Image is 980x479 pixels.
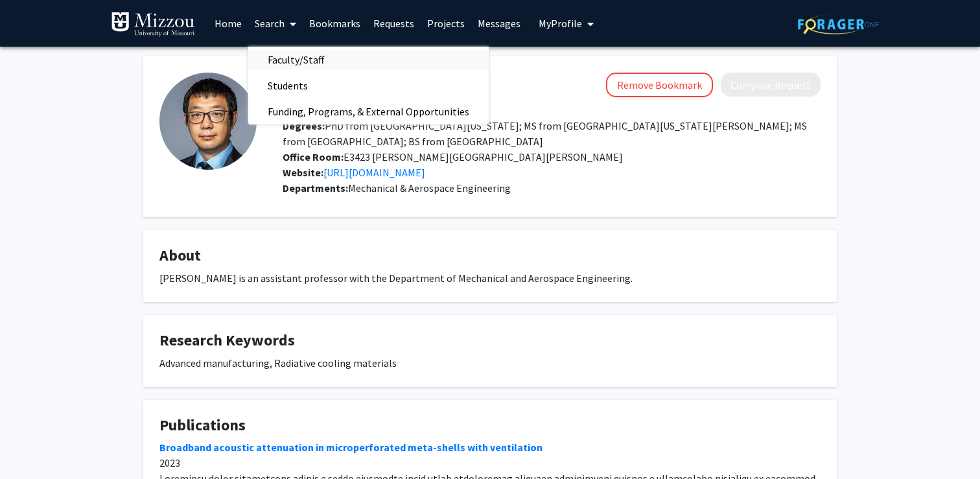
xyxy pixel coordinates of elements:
[283,181,348,194] b: Departments:
[248,99,489,124] span: Funding, Programs, & External Opportunities
[283,150,344,163] b: Office Room:
[798,14,879,34] img: ForagerOne Logo
[248,76,489,95] a: Students
[159,416,821,435] h4: Publications
[471,1,527,46] a: Messages
[159,73,257,170] img: Profile Picture
[159,355,821,371] div: Advanced manufacturing, Radiative cooling materials
[283,119,807,148] span: PhD from [GEOGRAPHIC_DATA][US_STATE]; MS from [GEOGRAPHIC_DATA][US_STATE][PERSON_NAME]; MS from [...
[283,150,623,163] span: E3423 [PERSON_NAME][GEOGRAPHIC_DATA][PERSON_NAME]
[721,73,821,97] button: Compose Request to Yao Zhai
[248,50,489,69] a: Faculty/Staff
[283,119,325,132] b: Degrees:
[248,102,489,121] a: Funding, Programs, & External Opportunities
[367,1,421,46] a: Requests
[159,246,821,265] h4: About
[159,331,821,350] h4: Research Keywords
[111,12,195,38] img: University of Missouri Logo
[248,73,327,99] span: Students
[348,181,511,194] span: Mechanical & Aerospace Engineering
[159,270,821,286] div: [PERSON_NAME] is an assistant professor with the Department of Mechanical and Aerospace Engineering.
[606,73,713,97] button: Remove Bookmark
[208,1,248,46] a: Home
[248,1,303,46] a: Search
[421,1,471,46] a: Projects
[539,17,582,30] span: My Profile
[248,47,344,73] span: Faculty/Staff
[283,166,323,179] b: Website:
[10,421,55,469] iframe: Chat
[323,166,425,179] a: Opens in a new tab
[303,1,367,46] a: Bookmarks
[159,441,542,454] a: Broadband acoustic attenuation in microperforated meta-shells with ventilation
